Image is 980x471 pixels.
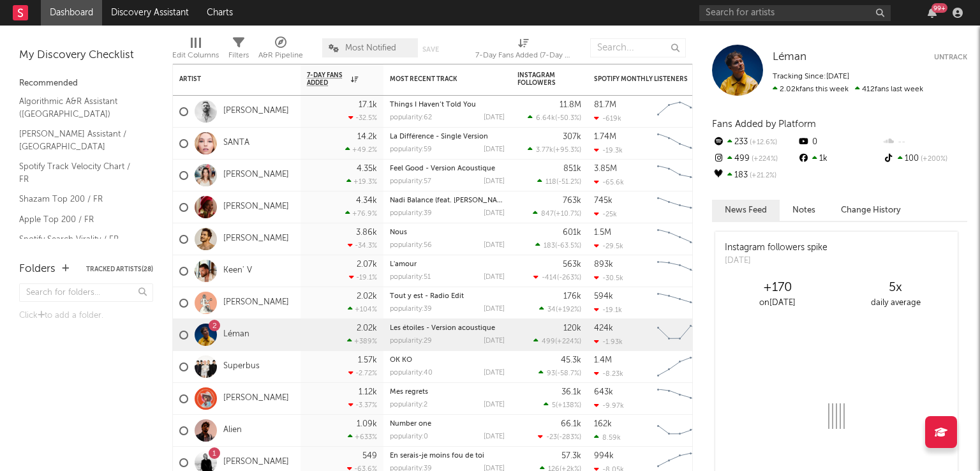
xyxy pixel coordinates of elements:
div: ( ) [533,337,581,345]
a: [PERSON_NAME] [223,234,289,244]
div: Instagram followers spike [725,241,828,255]
button: News Feed [712,200,780,221]
div: 994k [594,452,614,460]
div: 45.3k [561,356,581,364]
div: ( ) [528,114,581,122]
div: Things I Haven’t Told You [390,101,505,108]
button: Save [422,46,439,53]
div: 81.7M [594,101,616,109]
div: popularity: 29 [390,338,432,345]
div: 7-Day Fans Added (7-Day Fans Added) [475,32,571,69]
span: +224 % [750,156,778,163]
span: 6.64k [536,115,555,122]
span: -263 % [559,274,579,281]
div: [DATE] [484,433,505,440]
a: [PERSON_NAME] [223,297,289,308]
div: 162k [594,420,612,428]
span: 118 [546,179,556,186]
a: Feel Good - Version Acoustique [390,165,495,172]
div: [DATE] [484,242,505,249]
div: 1k [797,151,882,167]
div: OK KO [390,357,505,364]
span: 3.77k [536,147,553,154]
div: [DATE] [484,274,505,281]
div: [DATE] [484,178,505,185]
a: Alien [223,425,242,436]
div: [DATE] [484,370,505,377]
span: +12.6 % [748,139,777,146]
div: popularity: 39 [390,306,432,313]
a: [PERSON_NAME] [223,457,289,468]
div: 1.57k [358,356,377,364]
div: 66.1k [561,420,581,428]
svg: Chart title [651,255,709,287]
span: 93 [547,370,555,377]
div: Number one [390,421,505,428]
div: -2.72 % [348,369,377,377]
div: 0 [797,134,882,151]
div: Filters [228,48,249,63]
div: +19.3 % [346,177,377,186]
div: 563k [563,260,581,269]
span: 2.02k fans this week [773,86,849,93]
div: -- [882,134,967,151]
svg: Chart title [651,191,709,223]
a: SANTA [223,138,249,149]
span: 7-Day Fans Added [307,71,348,87]
div: [DATE] [484,146,505,153]
div: +76.9 % [345,209,377,218]
a: Spotify Track Velocity Chart / FR [19,160,140,186]
div: -30.5k [594,274,623,282]
div: -19.1 % [349,273,377,281]
div: 100 [882,151,967,167]
a: [PERSON_NAME] [223,106,289,117]
div: 2.02k [357,292,377,301]
span: +21.2 % [748,172,776,179]
div: La Différence - Single Version [390,133,505,140]
input: Search for artists [699,5,891,21]
div: Recommended [19,76,153,91]
div: Mes regrets [390,389,505,396]
button: Notes [780,200,828,221]
div: -9.97k [594,401,624,410]
svg: Chart title [651,160,709,191]
div: Nadi Balance (feat. Sheila Maurice-Grey) [390,197,505,204]
div: -1.93k [594,338,623,346]
div: [DATE] [484,306,505,313]
span: Most Notified [345,44,396,52]
div: -619k [594,114,621,123]
button: Change History [828,200,914,221]
div: ( ) [538,433,581,441]
span: +138 % [558,402,579,409]
div: 183 [712,167,797,184]
div: 11.8M [560,101,581,109]
div: popularity: 59 [390,146,432,153]
a: Léman [773,51,806,64]
div: A&R Pipeline [258,32,303,69]
div: ( ) [528,146,581,154]
a: OK KO [390,357,412,364]
div: 7-Day Fans Added (7-Day Fans Added) [475,48,571,63]
a: Nous [390,229,407,236]
div: [DATE] [484,210,505,217]
div: 3.85M [594,165,617,173]
input: Search for folders... [19,283,153,302]
div: 307k [563,133,581,141]
a: Shazam Top 200 / FR [19,192,140,206]
a: Superbus [223,361,260,372]
div: 763k [563,197,581,205]
a: Things I Haven’t Told You [390,101,476,108]
div: [DATE] [725,255,828,267]
div: 233 [712,134,797,151]
a: L'amour [390,261,417,268]
div: +389 % [347,337,377,345]
div: Most Recent Track [390,75,486,83]
div: -29.5k [594,242,623,250]
div: 2.07k [357,260,377,269]
div: popularity: 56 [390,242,432,249]
div: 1.12k [359,388,377,396]
a: La Différence - Single Version [390,133,488,140]
div: Feel Good - Version Acoustique [390,165,505,172]
input: Search... [590,38,686,57]
span: -58.7 % [557,370,579,377]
